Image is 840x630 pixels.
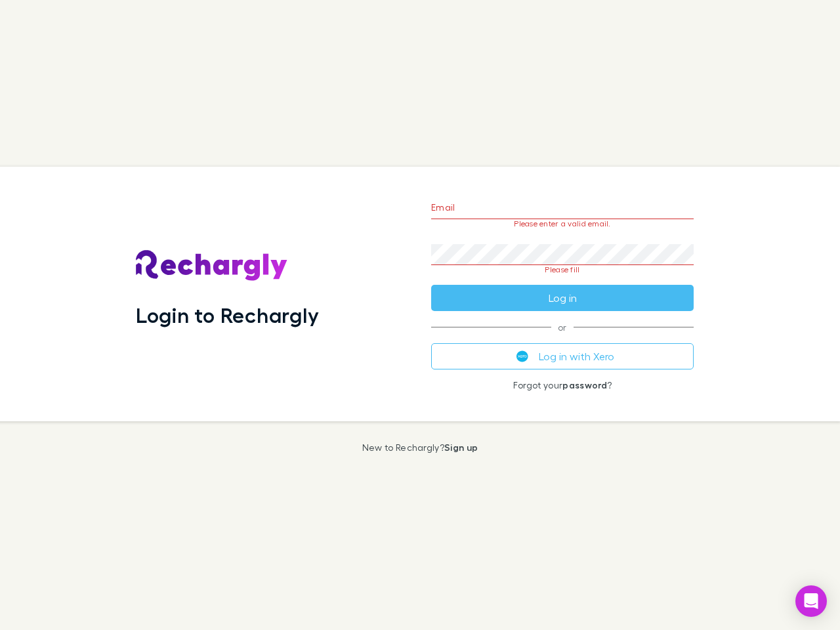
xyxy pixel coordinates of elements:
button: Log in [431,285,694,311]
h1: Login to Rechargly [136,303,319,327]
a: Sign up [444,442,478,453]
img: Xero's logo [516,350,528,362]
p: Forgot your ? [431,380,694,390]
img: Rechargly's Logo [136,250,288,282]
p: Please enter a valid email. [431,219,694,228]
div: Open Intercom Messenger [795,585,827,617]
button: Log in with Xero [431,343,694,369]
p: New to Rechargly? [362,442,478,453]
a: password [562,379,607,390]
p: Please fill [431,265,694,274]
span: or [431,327,694,327]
